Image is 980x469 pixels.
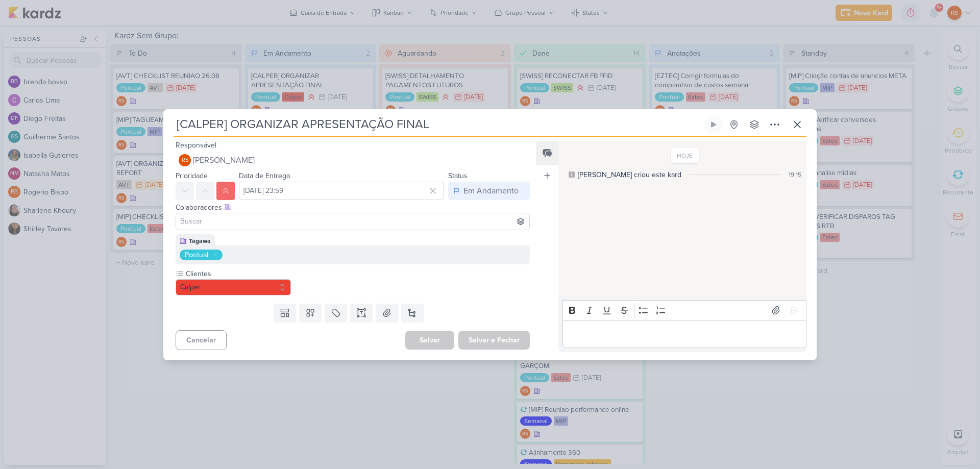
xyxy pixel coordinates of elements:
[185,268,291,279] label: Clientes
[174,115,702,134] input: Kard Sem Título
[562,320,806,348] div: Editor editing area: main
[193,154,255,166] span: [PERSON_NAME]
[178,215,527,228] input: Buscar
[176,279,291,295] button: Calper
[176,141,216,150] label: Responsável
[182,158,188,163] p: RS
[578,169,681,180] div: [PERSON_NAME] criou este kard
[176,330,227,350] button: Cancelar
[562,300,806,320] div: Editor toolbar
[185,250,208,260] div: Pontual
[189,236,211,245] div: Tagawa
[176,171,208,180] label: Prioridade
[239,171,290,180] label: Data de Entrega
[789,170,801,179] div: 19:15
[239,182,444,200] input: Select a date
[463,185,519,197] div: Em Andamento
[176,151,530,169] button: RS [PERSON_NAME]
[709,120,718,129] div: Ligar relógio
[179,154,191,166] div: Renan Sena
[448,171,468,180] label: Status
[448,182,530,200] button: Em Andamento
[176,202,530,213] div: Colaboradores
